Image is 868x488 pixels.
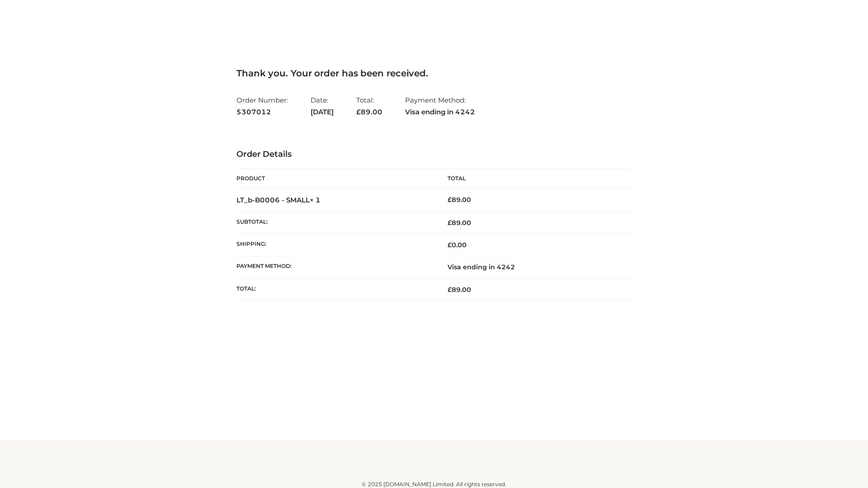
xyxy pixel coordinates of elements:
span: £ [356,108,361,116]
th: Total: [236,278,434,300]
h3: Order Details [236,150,632,160]
span: £ [448,196,452,204]
td: Visa ending in 4242 [434,256,632,278]
span: £ [448,286,452,294]
span: £ [448,219,452,227]
th: Payment method: [236,256,434,278]
strong: LT_b-B0006 - SMALL [236,196,321,204]
span: £ [448,241,452,249]
th: Product [236,169,434,189]
h3: Thank you. Your order has been received. [236,68,632,79]
li: Date: [311,92,334,120]
th: Shipping: [236,234,434,256]
th: Total [434,169,632,189]
span: 89.00 [448,286,471,294]
bdi: 0.00 [448,241,467,249]
strong: 5307012 [236,106,288,118]
li: Order Number: [236,92,288,120]
bdi: 89.00 [448,196,471,204]
li: Total: [356,92,382,120]
strong: Visa ending in 4242 [405,106,475,118]
strong: [DATE] [311,106,334,118]
strong: × 1 [310,196,321,204]
th: Subtotal: [236,211,434,234]
span: 89.00 [356,108,382,116]
li: Payment Method: [405,92,475,120]
span: 89.00 [448,219,471,227]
